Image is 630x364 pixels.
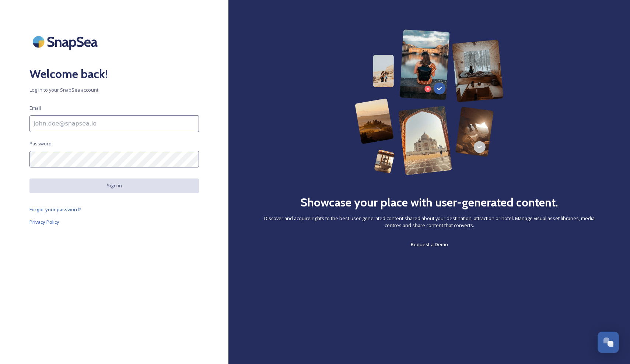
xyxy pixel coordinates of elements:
[258,215,601,229] span: Discover and acquire rights to the best user-generated content shared about your destination, att...
[300,194,558,211] h2: Showcase your place with user-generated content.
[29,218,199,226] a: Privacy Policy
[411,241,448,248] span: Request a Demo
[29,29,103,54] img: SnapSea Logo
[411,240,448,249] a: Request a Demo
[598,332,619,353] button: Open Chat
[29,219,59,225] span: Privacy Policy
[29,65,199,83] h2: Welcome back!
[29,86,199,93] span: Log in to your SnapSea account
[29,206,81,213] span: Forgot your password?
[355,29,504,175] img: 63b42ca75bacad526042e722_Group%20154-p-800.png
[29,179,199,193] button: Sign in
[29,105,41,112] span: Email
[29,140,52,147] span: Password
[29,205,199,214] a: Forgot your password?
[29,115,199,132] input: john.doe@snapsea.io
